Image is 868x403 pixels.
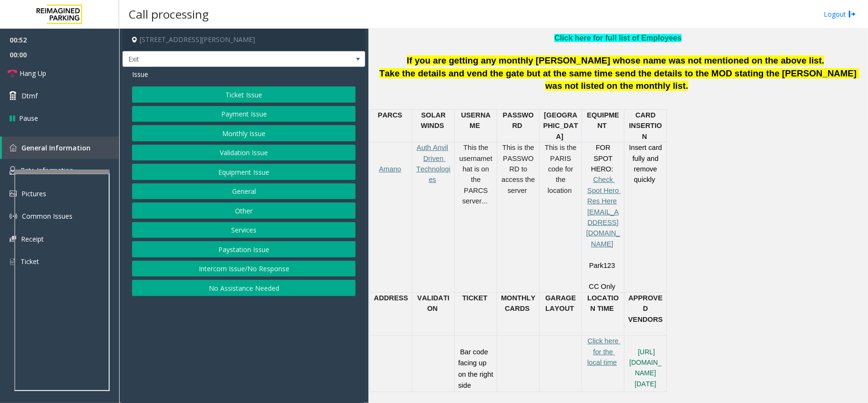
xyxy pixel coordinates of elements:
[589,283,615,290] span: CC Only
[10,191,17,197] img: 'icon'
[629,111,662,140] span: CARD INSERTION
[132,164,356,180] button: Equipment Issue
[123,29,365,51] h4: [STREET_ADDRESS][PERSON_NAME]
[586,208,620,248] a: [EMAIL_ADDRESS][DOMAIN_NAME]
[132,280,356,296] button: No Assistance Needed
[458,348,495,389] span: Bar code facing up on the right side
[132,222,356,238] button: Services
[379,165,401,173] a: Amano
[628,294,663,323] span: APPROVED VENDORS
[545,144,579,194] span: This is the PARIS code for the location
[10,236,16,242] img: 'icon'
[379,68,859,91] span: Take the details and vend the gate but at the same time send the details to the MOD stating the [...
[587,337,621,366] a: Click here for the local time
[10,144,17,151] img: 'icon'
[132,86,356,103] button: Ticket Issue
[417,144,448,151] a: Auth Anvil
[543,111,578,140] span: [GEOGRAPHIC_DATA]
[21,91,38,101] span: Dtmf
[374,294,408,302] span: ADDRESS
[123,52,317,67] span: Exit
[132,241,356,257] button: Paystation Issue
[124,2,214,26] h3: Call processing
[587,176,621,205] a: Check Spot Hero Res Here
[20,68,46,78] span: Hang Up
[587,111,620,129] span: EQUIPMENT
[21,143,91,152] span: General Information
[132,202,356,219] button: Other
[421,111,448,129] span: SOLAR WINDS
[589,262,615,269] span: Park123
[10,166,16,175] img: 'icon'
[132,125,356,141] button: Monthly Issue
[416,155,450,184] a: Driven Technologies
[461,111,490,129] span: USERNAME
[501,144,537,194] span: This is the PASSWORD to access the server
[20,166,73,175] span: Rate Information
[629,144,664,183] span: Insert card fully and remove quickly
[378,111,402,119] span: PARCS
[848,9,856,19] img: logout
[462,155,492,205] span: that is on the PARCS server...
[629,348,662,388] a: [URL][DOMAIN_NAME][DATE]
[132,106,356,122] button: Payment Issue
[407,55,825,65] span: If you are getting any monthly [PERSON_NAME] whose name was not mentioned on the above list.
[554,34,682,42] a: Click here for full list of Employees
[545,294,578,312] span: GARAGE LAYOUT
[418,294,450,312] span: VALIDATION
[503,111,534,129] span: PASSWOR
[132,145,356,161] button: Validation Issue
[824,9,856,19] a: Logout
[587,294,619,312] span: LOCATION TIME
[132,261,356,277] button: Intercom Issue/No Response
[19,113,38,123] span: Pause
[501,294,538,312] span: MONTHLY CARDS
[591,144,614,173] span: FOR SPOT HERO:
[460,144,490,162] span: This the username
[10,212,17,220] img: 'icon'
[462,294,488,302] span: TICKET
[2,137,119,159] a: General Information
[132,183,356,200] button: General
[10,257,16,266] img: 'icon'
[517,122,522,129] span: D
[686,81,688,91] span: .
[132,69,148,79] span: Issue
